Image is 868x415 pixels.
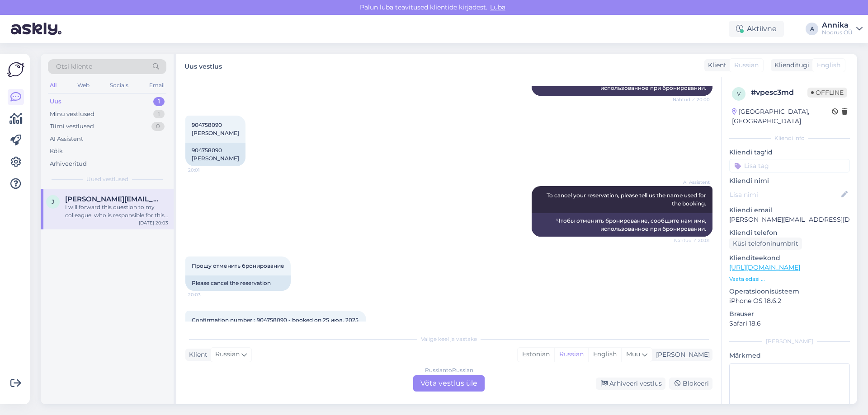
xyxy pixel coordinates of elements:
p: Kliendi tag'id [729,148,850,157]
p: Kliendi nimi [729,176,850,186]
span: j [52,198,54,205]
div: [PERSON_NAME] [729,337,850,345]
div: 1 [153,110,165,119]
span: Offline [807,88,847,98]
div: Klient [185,350,208,359]
div: Minu vestlused [50,110,94,119]
span: Russian [734,61,759,70]
div: Kõik [50,147,63,156]
div: Arhiveeri vestlus [596,378,665,390]
div: Klienditugi [771,61,809,70]
div: [PERSON_NAME] [652,350,710,359]
div: Arhiveeritud [50,159,87,168]
div: Küsi telefoninumbrit [729,238,802,250]
span: English [817,61,840,70]
div: Чтобы отменить бронирование, сообщите нам имя, использованное при бронировании. [532,213,712,237]
div: Russian [554,348,588,361]
label: Uus vestlus [184,59,222,71]
div: Russian to Russian [425,366,473,374]
p: Kliendi email [729,205,850,215]
span: 20:03 [188,291,222,298]
p: iPhone OS 18.6.2 [729,296,850,306]
div: 0 [151,122,165,131]
p: Safari 18.6 [729,319,850,328]
span: v [737,90,741,97]
div: Please cancel the reservation [185,275,291,291]
div: Uus [50,97,61,106]
div: All [48,79,58,91]
div: Aktiivne [729,21,784,37]
div: 904758090 [PERSON_NAME] [185,143,245,166]
div: 1 [153,97,165,106]
span: AI Assistent [676,179,710,186]
div: A [806,23,818,35]
div: Võta vestlus üle [413,375,485,392]
div: Klient [704,61,726,70]
div: I will forward this question to my colleague, who is responsible for this. The reply will be here... [65,203,168,219]
p: [PERSON_NAME][EMAIL_ADDRESS][DOMAIN_NAME] [729,215,850,224]
div: Kliendi info [729,134,850,142]
span: Russian [215,350,240,359]
div: Socials [108,79,130,91]
span: Uued vestlused [86,175,128,183]
span: Otsi kliente [56,62,92,71]
span: Muu [626,350,640,358]
div: Valige keel ja vastake [185,335,712,343]
span: To cancel your reservation, please tell us the name used for the booking. [547,192,708,207]
div: Annika [822,22,853,29]
span: Nähtud ✓ 20:00 [673,96,710,103]
span: 904758090 [PERSON_NAME] [192,121,239,136]
div: Tiimi vestlused [50,122,94,131]
a: AnnikaNoorus OÜ [822,22,863,36]
div: [DATE] 20:03 [139,219,168,226]
div: Email [147,79,166,91]
img: Askly Logo [7,61,24,78]
span: Nähtud ✓ 20:01 [674,237,710,244]
div: AI Assistent [50,135,83,144]
p: Kliendi telefon [729,228,850,238]
div: [GEOGRAPHIC_DATA], [GEOGRAPHIC_DATA] [732,107,832,126]
div: Blokeeri [669,378,712,390]
input: Lisa nimi [730,190,840,200]
div: Web [75,79,91,91]
p: Märkmed [729,351,850,360]
div: English [588,348,621,361]
input: Lisa tag [729,159,850,173]
span: Прошу отменить бронирование [192,262,284,269]
div: Noorus OÜ [822,29,853,36]
span: Luba [487,3,508,11]
div: # vpesc3md [751,87,807,98]
div: Estonian [518,348,554,361]
p: Klienditeekond [729,253,850,263]
span: jelenaparamonova@list.ru [65,195,159,203]
p: Brauser [729,309,850,319]
p: Operatsioonisüsteem [729,287,850,296]
span: Confirmation number : 904758090 - booked on 25 июл. 2025 at 21:33 Arrival date : 12 сент. 2025 De... [192,317,360,380]
a: [URL][DOMAIN_NAME] [729,263,800,271]
p: Vaata edasi ... [729,275,850,283]
span: 20:01 [188,167,222,173]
